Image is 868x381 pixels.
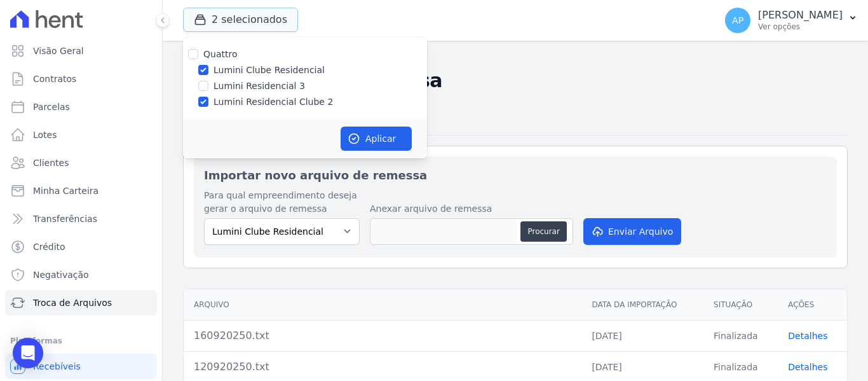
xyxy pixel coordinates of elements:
[183,51,848,64] nav: Breadcrumb
[715,3,868,38] button: AP [PERSON_NAME] Ver opções
[33,45,84,57] span: Visão Geral
[203,49,237,59] label: Quattro
[33,156,69,169] span: Clientes
[183,8,298,32] button: 2 selecionados
[703,320,778,351] td: Finalizada
[758,9,843,22] p: [PERSON_NAME]
[214,95,333,109] label: Lumini Residencial Clube 2
[370,202,573,216] label: Anexar arquivo de remessa
[732,16,743,25] span: AP
[581,289,703,321] th: Data da Importação
[33,296,112,309] span: Troca de Arquivos
[778,289,847,321] th: Ações
[33,128,57,141] span: Lotes
[10,333,152,349] div: Plataformas
[33,73,76,85] span: Contratos
[5,262,157,287] a: Negativação
[5,290,157,315] a: Troca de Arquivos
[583,218,681,245] button: Enviar Arquivo
[33,100,70,113] span: Parcelas
[5,150,157,176] a: Clientes
[5,38,157,64] a: Visão Geral
[5,354,157,379] a: Recebíveis
[33,360,81,373] span: Recebíveis
[520,221,566,242] button: Procurar
[204,167,827,184] h2: Importar novo arquivo de remessa
[788,362,827,372] a: Detalhes
[5,206,157,232] a: Transferências
[13,338,43,368] div: Open Intercom Messenger
[5,94,157,120] a: Parcelas
[214,80,305,93] label: Lumini Residencial 3
[194,359,571,375] div: 120920250.txt
[33,240,65,253] span: Crédito
[5,122,157,148] a: Lotes
[33,268,89,281] span: Negativação
[5,66,157,92] a: Contratos
[183,69,848,92] h2: Importações de Remessa
[33,212,97,225] span: Transferências
[194,328,571,343] div: 160920250.txt
[5,234,157,260] a: Crédito
[184,289,581,321] th: Arquivo
[214,64,325,77] label: Lumini Clube Residencial
[788,331,827,341] a: Detalhes
[758,22,843,32] p: Ver opções
[33,184,98,197] span: Minha Carteira
[341,127,412,151] button: Aplicar
[5,178,157,204] a: Minha Carteira
[581,320,703,351] td: [DATE]
[703,289,778,321] th: Situação
[204,189,360,216] label: Para qual empreendimento deseja gerar o arquivo de remessa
